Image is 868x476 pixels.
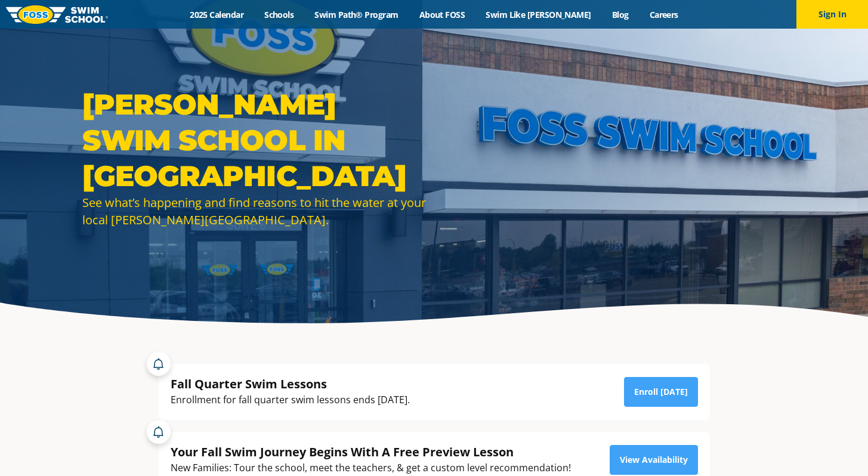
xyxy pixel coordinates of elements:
[171,392,410,408] div: Enrollment for fall quarter swim lessons ends [DATE].
[171,460,571,476] div: New Families: Tour the school, meet the teachers, & get a custom level recommendation!
[639,9,688,20] a: Careers
[82,194,428,228] div: See what’s happening and find reasons to hit the water at your local [PERSON_NAME][GEOGRAPHIC_DATA].
[601,9,639,20] a: Blog
[475,9,602,20] a: Swim Like [PERSON_NAME]
[171,444,571,460] div: Your Fall Swim Journey Begins With A Free Preview Lesson
[624,377,698,407] a: Enroll [DATE]
[409,9,475,20] a: About FOSS
[180,9,254,20] a: 2025 Calendar
[304,9,409,20] a: Swim Path® Program
[610,445,698,475] a: View Availability
[171,376,410,392] div: Fall Quarter Swim Lessons
[6,5,108,24] img: FOSS Swim School Logo
[82,86,428,194] h1: [PERSON_NAME] Swim School in [GEOGRAPHIC_DATA]
[254,9,304,20] a: Schools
